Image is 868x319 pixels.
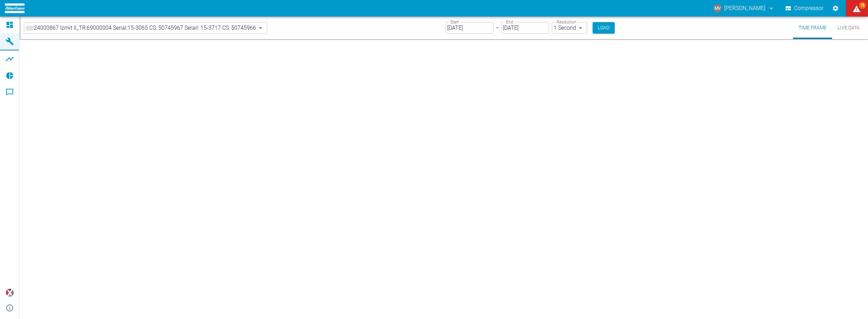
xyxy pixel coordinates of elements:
p: – [496,24,499,32]
button: mirkovollrath@gmail.com [712,2,775,14]
label: Resolution [557,19,576,25]
input: MM/DD/YYYY [445,22,493,33]
label: Start [450,19,459,25]
img: Xplore Logo [6,289,14,297]
label: End [506,19,513,25]
div: 1 Second [552,22,587,33]
button: Time Frame [793,17,832,39]
input: MM/DD/YYYY [501,22,549,33]
button: Load [593,22,615,33]
button: Live Data [832,17,865,39]
span: 75 [859,2,866,9]
div: MV [713,4,721,12]
span: 24000867 Izmit II_TR:69000004 Serial:15-3065 CS: 50745967 Serail: 15-3717 CS: 50745966 [34,24,256,32]
button: Compressor [784,2,825,14]
a: 24000867 Izmit II_TR:69000004 Serial:15-3065 CS: 50745967 Serail: 15-3717 CS: 50745966 [26,24,256,32]
button: Settings [829,2,842,14]
img: logo [5,3,25,13]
